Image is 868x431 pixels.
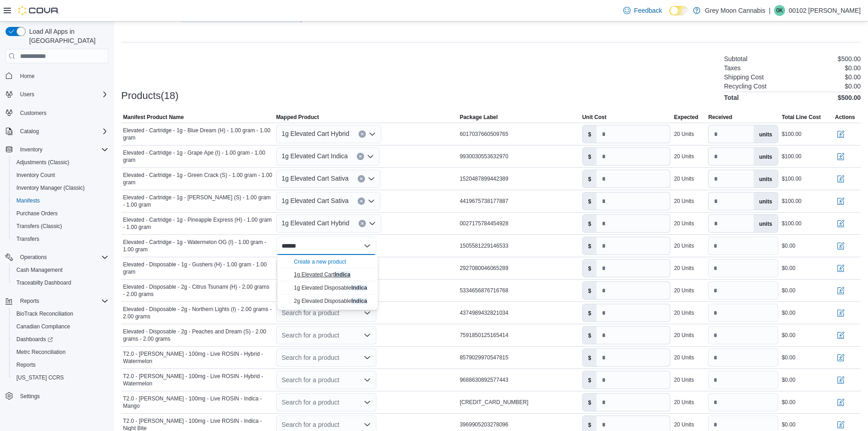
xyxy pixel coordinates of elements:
[364,242,371,249] button: Close list of options
[782,332,796,339] div: $0.00
[782,153,801,160] div: $100.00
[16,126,42,137] button: Catalog
[16,279,71,286] span: Traceabilty Dashboard
[776,5,783,16] span: 0K
[460,220,508,227] span: 0027175784454928
[5,65,108,426] nav: Complex example
[16,361,36,369] span: Reports
[16,159,69,166] span: Adjustments (Classic)
[357,153,364,160] button: Clear input
[460,175,508,182] span: 1520487899442389
[123,194,272,208] span: Elevated - Cartridge - 1g - [PERSON_NAME] (S) - 1.00 gram - 1.00 gram
[16,89,38,100] button: Users
[460,309,508,317] span: 4374989432821034
[583,371,597,389] label: $
[16,296,108,306] span: Reports
[16,71,38,82] a: Home
[674,332,694,339] div: 20 Units
[9,346,112,358] button: Metrc Reconciliation
[724,83,766,90] h6: Recycling Cost
[294,271,350,278] span: 1g Elevated Cart
[369,220,376,227] button: Open list of options
[782,376,796,384] div: $0.00
[583,260,597,277] label: $
[782,309,796,317] div: $0.00
[583,282,597,299] label: $
[13,170,59,181] a: Inventory Count
[674,309,694,317] div: 20 Units
[782,287,796,294] div: $0.00
[583,148,597,165] label: $
[460,114,498,121] span: Package Label
[13,308,108,319] span: BioTrack Reconciliation
[782,130,801,138] div: $100.00
[460,332,508,339] span: 7591850125165414
[364,309,371,317] button: Open list of options
[460,376,508,384] span: 9688630892577443
[294,285,367,291] span: 1g Elevated Disposable
[13,221,108,232] span: Transfers (Classic)
[16,107,108,119] span: Customers
[16,235,39,243] span: Transfers
[13,265,108,275] span: Cash Management
[13,182,108,193] span: Inventory Manager (Classic)
[282,218,349,228] span: 1g Elevated Cart Hybrid
[2,143,112,156] button: Inventory
[13,347,69,358] a: Metrc Reconciliation
[674,354,694,361] div: 20 Units
[16,323,70,330] span: Canadian Compliance
[674,265,694,272] div: 20 Units
[674,421,694,428] div: 20 Units
[16,310,73,317] span: BioTrack Reconciliation
[294,298,367,304] span: 2g Elevated Disposable
[359,220,366,227] button: Clear input
[460,130,508,138] span: 6017037660509765
[282,128,349,139] span: 1g Elevated Cart Hybrid
[782,354,796,361] div: $0.00
[583,349,597,366] label: $
[13,321,74,332] a: Canadian Compliance
[9,358,112,371] button: Reports
[782,399,796,406] div: $0.00
[674,153,694,160] div: 20 Units
[782,175,801,182] div: $100.00
[13,277,108,288] span: Traceabilty Dashboard
[13,208,108,219] span: Purchase Orders
[9,169,112,182] button: Inventory Count
[364,354,371,361] button: Open list of options
[13,234,108,244] span: Transfers
[782,242,796,249] div: $0.00
[20,73,35,80] span: Home
[358,175,365,182] button: Clear input
[16,391,43,402] a: Settings
[460,287,508,294] span: 5334656876716768
[364,332,371,339] button: Open list of options
[754,215,778,232] label: units
[16,252,51,263] button: Operations
[724,73,764,81] h6: Shipping Cost
[460,421,508,428] span: 3969905203278096
[13,372,108,383] span: Washington CCRS
[13,334,56,345] a: Dashboards
[123,216,272,231] span: Elevated - Cartridge - 1g - Pineapple Express (H) - 1.00 gram - 1.00 gram
[16,390,108,402] span: Settings
[582,114,606,121] span: Unit Cost
[2,69,112,82] button: Home
[669,6,688,16] input: Dark Mode
[16,252,108,263] span: Operations
[837,94,861,101] h4: $500.00
[9,307,112,320] button: BioTrack Reconciliation
[13,208,62,219] a: Purchase Orders
[754,148,778,165] label: units
[277,255,378,308] div: Choose from the following options
[754,170,778,187] label: units
[9,276,112,289] button: Traceabilty Dashboard
[9,333,112,346] a: Dashboards
[9,264,112,276] button: Cash Management
[16,223,62,230] span: Transfers (Classic)
[277,295,378,308] button: 2g Elevated Disposable Indica
[123,306,272,320] span: Elevated - Disposable - 2g - Northern Lights (I) - 2.00 grams - 2.00 grams
[583,237,597,254] label: $
[123,239,272,253] span: Elevated - Cartridge - 1g - Watermelon OG (I) - 1.00 gram - 1.00 gram
[782,114,821,121] span: Total Line Cost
